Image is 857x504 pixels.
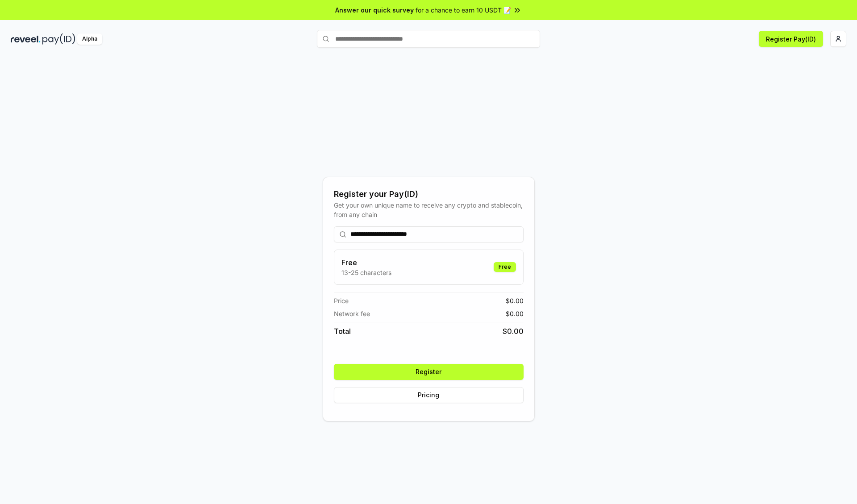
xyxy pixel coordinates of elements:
[759,31,823,47] button: Register Pay(ID)
[335,5,414,15] span: Answer our quick survey
[341,268,391,277] p: 13-25 characters
[334,387,524,403] button: Pricing
[494,262,516,272] div: Free
[416,5,511,15] span: for a chance to earn 10 USDT 📝
[334,326,351,337] span: Total
[334,364,524,380] button: Register
[334,188,524,200] div: Register your Pay(ID)
[341,257,391,268] h3: Free
[506,296,524,305] span: $ 0.00
[11,33,41,45] img: reveel_dark
[42,33,75,45] img: pay_id
[334,296,349,305] span: Price
[503,326,524,337] span: $ 0.00
[506,309,524,318] span: $ 0.00
[77,33,102,45] div: Alpha
[334,200,524,219] div: Get your own unique name to receive any crypto and stablecoin, from any chain
[334,309,370,318] span: Network fee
